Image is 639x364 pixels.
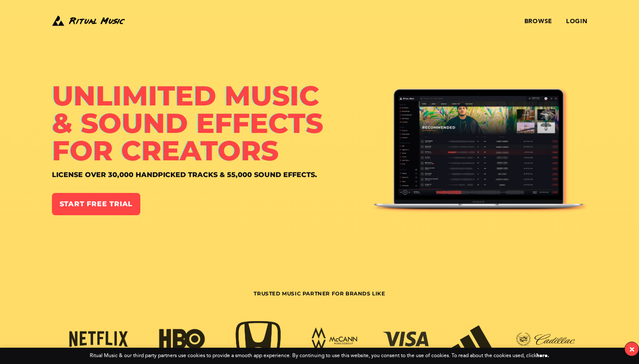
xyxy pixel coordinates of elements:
a: Start Free Trial [52,193,141,215]
div: × [629,344,635,354]
img: honda [231,319,286,360]
h4: License over 30,000 handpicked tracks & 55,000 sound effects. [52,171,373,179]
img: hbo [154,327,209,352]
img: cadillac [511,330,580,349]
img: mccann [307,327,362,352]
div: Ritual Music & our third party partners use cookies to provide a smooth app experience. By contin... [90,353,549,359]
img: adidas [445,324,500,355]
a: Login [566,18,588,25]
a: Browse [524,18,552,25]
img: Ritual Music [373,87,587,217]
img: netflix [64,328,133,350]
img: Ritual Music [52,14,125,27]
h1: Unlimited Music & Sound Effects for Creators [52,82,373,164]
a: here. [536,352,549,358]
h3: Trusted Music Partner for Brands Like [52,290,588,317]
img: visa [379,329,433,349]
